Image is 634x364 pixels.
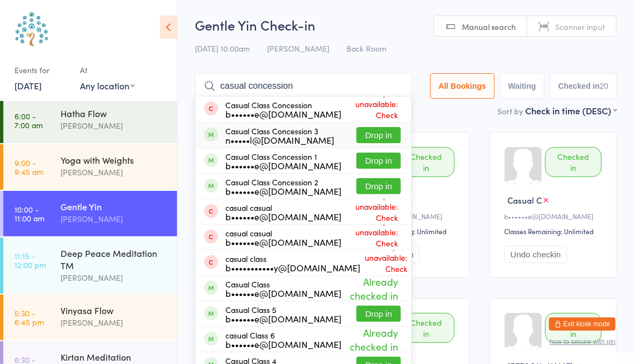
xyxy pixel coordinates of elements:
div: Any location [80,79,135,92]
div: b••••••e@[DOMAIN_NAME] [505,211,605,221]
div: n•••••l@[DOMAIN_NAME] [225,135,334,144]
div: b••••••e@[DOMAIN_NAME] [225,161,341,170]
div: casual casual [225,229,341,246]
div: 20 [600,82,608,90]
div: Gentle Yin [61,200,168,213]
div: Vinyasa Flow [61,304,168,316]
a: 9:00 -9:45 amYoga with Weights[PERSON_NAME] [3,144,177,190]
div: Checked in [397,313,454,343]
div: Casual Class Concession [225,100,341,118]
label: Sort by [497,105,523,117]
a: 5:30 -6:45 pmVinyasa Flow[PERSON_NAME] [3,295,177,340]
button: Drop in [356,153,401,169]
div: At [80,61,135,79]
div: b••••••e@[DOMAIN_NAME] [225,237,341,246]
span: Back Room [346,43,386,54]
div: Kirtan Meditation [61,351,168,363]
time: 11:15 - 12:00 pm [14,251,46,269]
button: Waiting [500,73,545,99]
span: [PERSON_NAME] [267,43,329,54]
img: Australian School of Meditation & Yoga [11,8,53,50]
time: 10:00 - 11:00 am [14,205,44,223]
button: Drop in [356,306,401,322]
button: All Bookings [430,73,495,99]
div: Casual Class 5 [225,305,341,323]
div: b••••••e@[DOMAIN_NAME] [225,340,341,348]
div: b••••••e@[DOMAIN_NAME] [225,314,341,323]
div: b••••••e@[DOMAIN_NAME] [225,212,341,221]
div: [PERSON_NAME] [61,213,168,225]
div: Checked in [545,313,602,343]
div: Casual Class [225,280,341,297]
input: Search [195,73,412,99]
span: Drop-in unavailable: Check membership [341,84,401,134]
div: Deep Peace Meditation TM [61,247,168,271]
span: Scanner input [555,21,605,32]
time: 9:00 - 9:45 am [14,158,43,176]
a: 10:00 -11:00 amGentle Yin[PERSON_NAME] [3,191,177,236]
div: Yoga with Weights [61,154,168,166]
div: [PERSON_NAME] [61,316,168,329]
div: Casual Class Concession 1 [225,152,341,170]
h2: Gentle Yin Check-in [195,16,617,34]
button: Drop in [356,178,401,194]
button: Undo checkin [505,246,567,263]
button: how to secure with pin [550,338,616,346]
div: casual class [225,254,360,272]
time: 5:30 - 6:45 pm [14,309,44,326]
div: Casual Class Concession 2 [225,178,341,195]
div: Casual Class Concession 3 [225,127,334,144]
div: [PERSON_NAME] [61,119,168,132]
button: Drop in [356,127,401,143]
div: b••••••e@[DOMAIN_NAME] [225,186,341,195]
time: 6:00 - 7:00 am [14,112,43,129]
span: Casual C [508,194,542,206]
span: Manual search [462,21,516,32]
span: Already checked in [341,323,401,356]
span: Drop-in unavailable: Check membership [360,238,410,288]
div: Classes Remaining: Unlimited [505,226,605,236]
button: Checked in20 [550,73,617,99]
div: Events for [14,61,69,79]
span: Drop-in unavailable: Check membership [341,187,401,237]
button: Exit kiosk mode [549,317,616,331]
div: [PERSON_NAME] [61,271,168,284]
div: b••••••e@[DOMAIN_NAME] [225,109,341,118]
div: Checked in [397,147,454,177]
a: [DATE] [14,79,42,92]
span: [DATE] 10:00am [195,43,250,54]
a: 6:00 -7:00 amHatha Flow[PERSON_NAME] [3,98,177,143]
a: 11:15 -12:00 pmDeep Peace Meditation TM[PERSON_NAME] [3,237,177,294]
div: casual casual [225,203,341,221]
span: Drop-in unavailable: Check membership [341,213,401,262]
div: [PERSON_NAME] [61,166,168,179]
div: casual Class 6 [225,331,341,348]
span: Already checked in [341,272,401,305]
div: Hatha Flow [61,107,168,119]
div: b•••••••••••y@[DOMAIN_NAME] [225,263,360,272]
div: b••••••e@[DOMAIN_NAME] [225,289,341,297]
div: Check in time (DESC) [525,104,617,117]
div: Checked in [545,147,602,177]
